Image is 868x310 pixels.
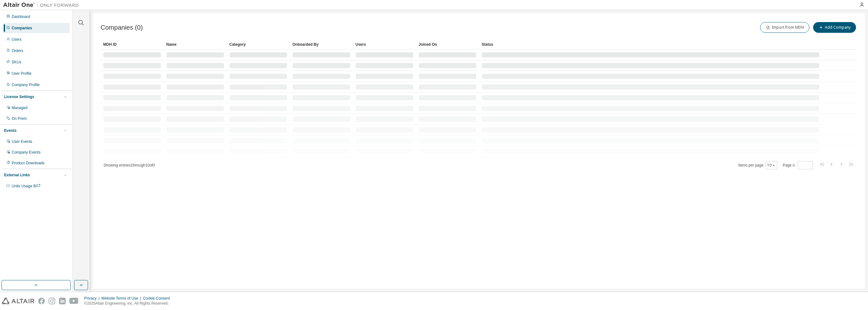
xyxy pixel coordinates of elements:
[12,161,44,166] div: Product Downloads
[292,39,350,50] div: Onboarded By
[482,39,819,50] div: Status
[101,296,143,301] div: Website Terms of Use
[12,48,23,53] div: Orders
[12,37,21,42] div: Users
[767,163,776,168] button: 10
[783,161,813,169] span: Page n.
[419,39,477,50] div: Joined On
[4,128,16,133] div: Events
[69,298,79,304] img: youtube.svg
[3,2,82,8] img: Altair One
[12,14,30,19] div: Dashboard
[101,24,143,31] span: Companies (0)
[12,116,27,121] div: On Prem
[103,39,161,50] div: MDH ID
[12,105,27,110] div: Managed
[12,82,40,87] div: Company Profile
[12,60,21,65] div: SKUs
[84,301,174,306] p: © 2025 Altair Engineering, Inc. All Rights Reserved.
[738,161,777,169] span: Items per page
[229,39,287,50] div: Category
[12,150,40,155] div: Company Events
[143,296,173,301] div: Cookie Consent
[49,298,55,304] img: instagram.svg
[12,139,32,144] div: User Events
[12,26,32,31] div: Companies
[59,298,66,304] img: linkedin.svg
[12,71,32,76] div: User Profile
[38,298,45,304] img: facebook.svg
[355,39,413,50] div: Users
[4,94,34,99] div: License Settings
[103,163,155,167] span: Showing entries 1 through 10 of 0
[813,22,856,33] button: Add Company
[166,39,224,50] div: Name
[84,296,101,301] div: Privacy
[2,298,34,304] img: altair_logo.svg
[4,173,30,178] div: External Links
[12,184,41,188] span: Units Usage BI
[760,22,809,33] button: Import from MDH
